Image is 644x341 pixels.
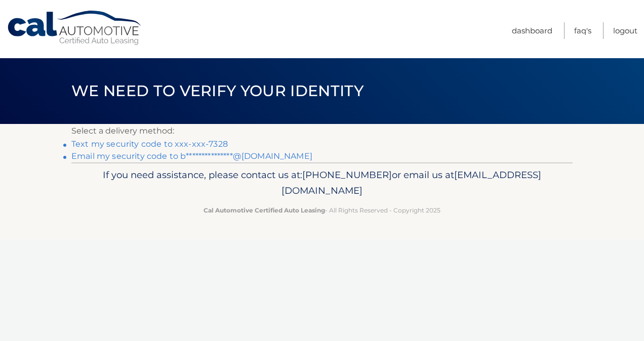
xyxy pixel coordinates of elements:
a: Logout [613,22,637,39]
a: Cal Automotive [7,10,143,46]
span: [PHONE_NUMBER] [302,169,392,181]
span: We need to verify your identity [71,81,364,100]
p: - All Rights Reserved - Copyright 2025 [78,205,566,216]
a: Text my security code to xxx-xxx-7328 [71,139,228,149]
strong: Cal Automotive Certified Auto Leasing [204,206,325,214]
p: If you need assistance, please contact us at: or email us at [78,167,566,199]
p: Select a delivery method: [71,124,573,138]
a: Dashboard [512,22,552,39]
a: FAQ's [574,22,591,39]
